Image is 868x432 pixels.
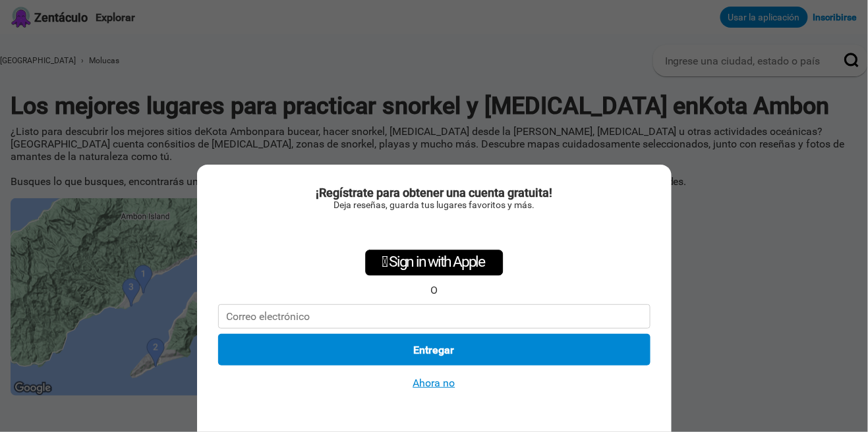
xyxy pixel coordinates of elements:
font: O [430,284,438,296]
font: Entregar [414,344,455,356]
font: ¡Regístrate para obtener una cuenta gratuita! [316,186,552,200]
button: Entregar [218,334,651,365]
button: Ahora no [409,376,459,390]
iframe: Botón Iniciar sesión con Google [354,217,514,246]
font: Ahora no [413,377,455,389]
div: Iniciar sesión con Apple [365,250,504,276]
input: Correo electrónico [218,304,651,329]
font: Deja reseñas, guarda tus lugares favoritos y más. [333,200,535,210]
